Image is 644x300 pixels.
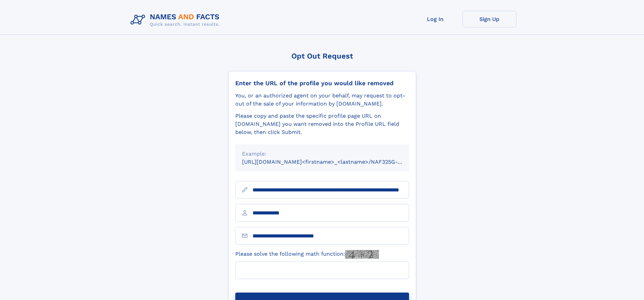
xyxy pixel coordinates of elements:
a: Sign Up [462,11,517,27]
img: Logo Names and Facts [128,11,225,29]
div: Example: [242,150,402,158]
div: Opt Out Request [228,52,416,60]
a: Log In [408,11,462,27]
small: [URL][DOMAIN_NAME]<firstname>_<lastname>/NAF325G-xxxxxxxx [242,159,422,165]
label: Please solve the following math function: [235,250,379,259]
div: Enter the URL of the profile you would like removed [235,79,409,87]
div: You, or an authorized agent on your behalf, may request to opt-out of the sale of your informatio... [235,92,409,108]
div: Please copy and paste the specific profile page URL on [DOMAIN_NAME] you want removed into the Pr... [235,112,409,136]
